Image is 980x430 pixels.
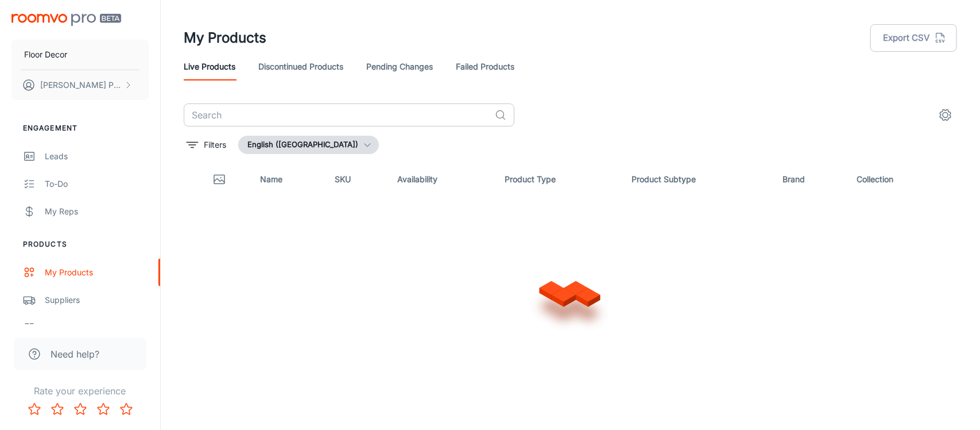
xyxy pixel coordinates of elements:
span: Need help? [51,347,99,361]
button: Rate 1 star [23,398,46,421]
button: Rate 2 star [46,398,69,421]
p: Rate your experience [9,384,151,398]
button: settings [934,103,957,126]
button: filter [184,136,229,154]
p: Filters [204,139,226,151]
p: Floor Decor [24,48,67,61]
div: My Products [45,266,149,279]
div: QR Codes [45,321,149,334]
th: Availability [388,163,495,195]
th: Product Subtype [622,163,773,195]
div: Leads [45,150,149,163]
th: Collection [848,163,957,195]
h1: My Products [184,28,266,48]
a: Discontinued Products [258,53,343,80]
div: To-do [45,178,149,190]
button: Rate 5 star [115,398,138,421]
img: Roomvo PRO Beta [11,14,121,26]
button: Rate 3 star [69,398,92,421]
th: SKU [326,163,389,195]
a: Pending Changes [366,53,433,80]
svg: Thumbnail [212,172,226,186]
div: My Reps [45,205,149,218]
input: Search [184,103,490,126]
th: Brand [773,163,848,195]
div: Suppliers [45,294,149,306]
button: Rate 4 star [92,398,115,421]
a: Live Products [184,53,235,80]
button: English ([GEOGRAPHIC_DATA]) [238,136,379,154]
a: Failed Products [456,53,514,80]
p: [PERSON_NAME] Phoenix [40,79,121,91]
th: Product Type [495,163,622,195]
th: Name [251,163,326,195]
button: Export CSV [870,24,957,52]
button: Floor Decor [11,40,149,70]
button: [PERSON_NAME] Phoenix [11,70,149,100]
